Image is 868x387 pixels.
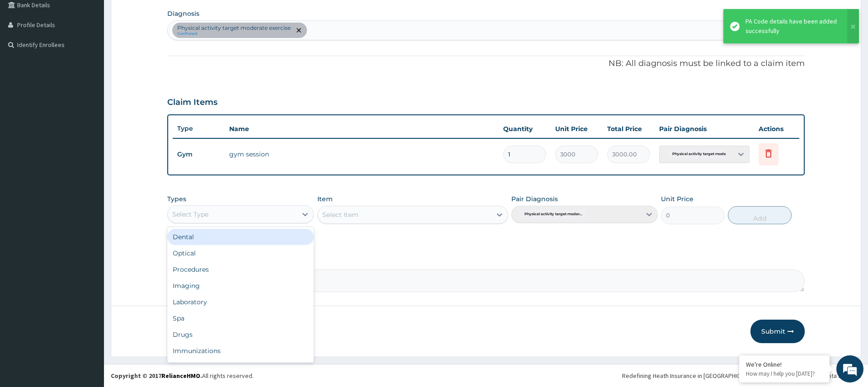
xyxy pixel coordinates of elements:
label: Types [167,195,186,203]
div: Redefining Heath Insurance in [GEOGRAPHIC_DATA] using Telemedicine and Data Science! [622,371,861,380]
div: Others [167,359,314,375]
img: d_794563401_company_1708531726252_794563401 [17,45,37,68]
td: gym session [225,145,498,163]
label: Unit Price [661,194,693,203]
div: Optical [167,245,314,261]
div: Laboratory [167,294,314,310]
div: Select Type [172,210,208,219]
p: NB: All diagnosis must be linked to a claim item [167,58,804,70]
th: Total Price [603,120,655,138]
div: Procedures [167,261,314,278]
div: Dental [167,229,314,245]
th: Quantity [499,120,551,138]
button: Submit [750,320,805,343]
a: RelianceHMO [161,372,200,380]
th: Type [173,120,225,137]
th: Pair Diagnosis [655,120,754,138]
div: Imaging [167,278,314,294]
div: We're Online! [746,360,823,368]
strong: Copyright © 2017 . [111,372,202,380]
div: Chat with us now [47,51,152,62]
button: Add [728,206,792,224]
td: Gym [173,146,225,163]
label: Item [317,194,333,203]
div: PA Code details have been added successfully [745,17,839,36]
span: We're online! [52,114,125,205]
div: Spa [167,310,314,326]
label: Pair Diagnosis [511,194,558,203]
label: Comment [167,257,804,264]
div: Drugs [167,326,314,343]
th: Actions [754,120,799,138]
div: Minimize live chat window [148,5,170,26]
textarea: Type your message and hit 'Enter' [5,247,172,278]
th: Name [225,120,498,138]
th: Unit Price [551,120,603,138]
footer: All rights reserved. [104,364,868,387]
div: Immunizations [167,343,314,359]
h3: Claim Items [167,98,217,108]
p: How may I help you today? [746,370,823,378]
label: Diagnosis [167,9,199,18]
